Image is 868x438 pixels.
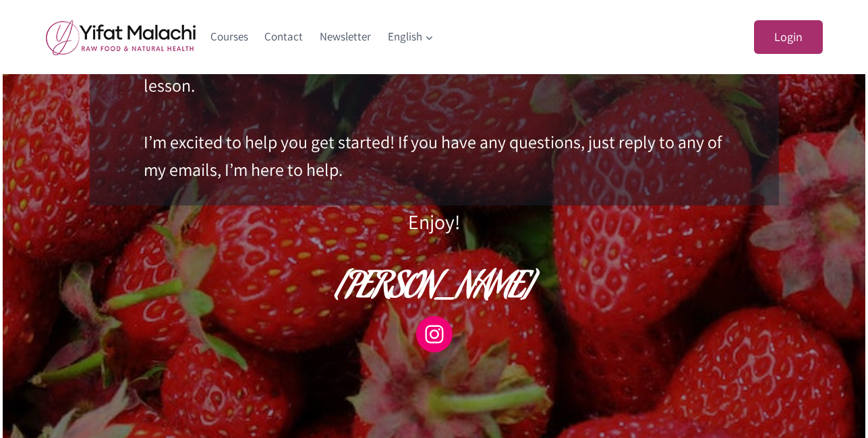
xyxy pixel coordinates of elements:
[312,21,380,53] a: Newsletter
[46,20,196,55] img: yifat_logo41_en.png
[256,21,312,53] a: Contact
[90,265,779,317] h2: [PERSON_NAME]
[202,21,257,53] a: Courses
[90,206,779,238] p: Enjoy!
[754,20,823,55] a: Login
[202,21,442,53] nav: Primary Navigation
[379,21,442,53] button: Child menu of English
